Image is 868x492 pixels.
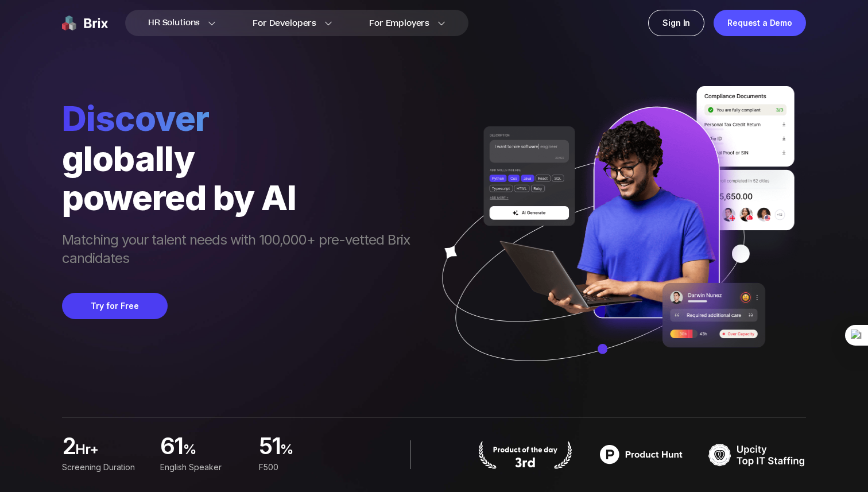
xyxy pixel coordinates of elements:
div: English Speaker [160,461,245,474]
span: % [280,440,343,463]
span: 51 [259,436,281,459]
div: powered by AI [62,178,421,217]
img: product hunt badge [592,440,690,469]
div: globally [62,139,421,178]
span: For Developers [253,17,316,29]
span: Discover [62,98,421,139]
span: For Employers [369,17,429,29]
img: ai generate [421,86,806,395]
img: TOP IT STAFFING [708,440,806,469]
span: HR Solutions [148,14,200,32]
span: Matching your talent needs with 100,000+ pre-vetted Brix candidates [62,231,421,270]
a: Sign In [648,10,704,36]
span: % [183,440,245,463]
img: product hunt badge [476,440,574,469]
button: Try for Free [62,293,168,319]
span: 61 [160,436,183,459]
span: hr+ [75,440,146,463]
div: F500 [259,461,343,474]
span: 2 [62,436,75,459]
div: Screening duration [62,461,146,474]
a: Request a Demo [714,10,806,36]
